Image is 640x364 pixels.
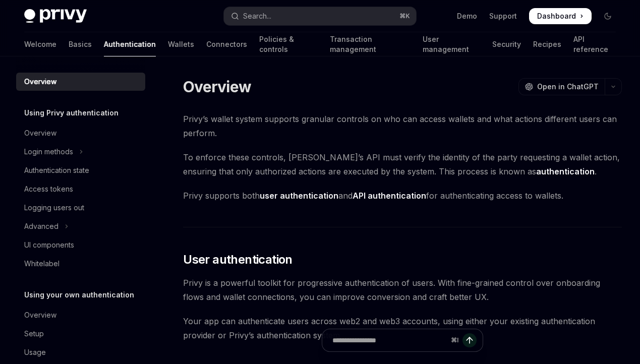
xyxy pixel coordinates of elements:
[537,11,576,21] span: Dashboard
[492,32,521,56] a: Security
[16,343,145,361] a: Usage
[24,9,87,23] img: dark logo
[24,202,84,214] div: Logging users out
[206,32,247,56] a: Connectors
[537,82,599,92] span: Open in ChatGPT
[16,255,145,273] a: Whitelabel
[16,143,145,161] button: Toggle Login methods section
[457,11,477,21] a: Demo
[24,346,46,358] div: Usage
[529,8,592,24] a: Dashboard
[16,124,145,142] a: Overview
[24,289,134,301] h5: Using your own authentication
[518,78,605,95] button: Open in ChatGPT
[24,76,56,88] div: Overview
[16,325,145,343] a: Setup
[423,32,480,56] a: User management
[183,189,622,203] span: Privy supports both and for authenticating access to wallets.
[183,314,622,342] span: Your app can authenticate users across web2 and web3 accounts, using either your existing authent...
[16,180,145,198] a: Access tokens
[330,32,411,56] a: Transaction management
[536,166,595,176] strong: authentication
[353,191,426,201] strong: API authentication
[24,164,89,176] div: Authentication state
[168,32,194,56] a: Wallets
[183,78,251,96] h1: Overview
[489,11,517,21] a: Support
[24,183,73,195] div: Access tokens
[462,333,477,347] button: Send message
[24,146,73,158] div: Login methods
[69,32,92,56] a: Basics
[533,32,561,56] a: Recipes
[183,276,622,304] span: Privy is a powerful toolkit for progressive authentication of users. With fine-grained control ov...
[16,199,145,217] a: Logging users out
[16,217,145,235] button: Toggle Advanced section
[243,10,271,22] div: Search...
[399,12,410,20] span: ⌘ K
[24,220,59,232] div: Advanced
[183,150,622,178] span: To enforce these controls, [PERSON_NAME]’s API must verify the identity of the party requesting a...
[104,32,156,56] a: Authentication
[24,107,119,119] h5: Using Privy authentication
[24,239,74,251] div: UI components
[332,329,447,351] input: Ask a question...
[24,328,44,340] div: Setup
[224,7,416,25] button: Open search
[573,32,616,56] a: API reference
[24,309,56,321] div: Overview
[259,32,318,56] a: Policies & controls
[16,73,145,91] a: Overview
[16,161,145,179] a: Authentication state
[24,258,60,270] div: Whitelabel
[24,127,56,139] div: Overview
[600,8,616,24] button: Toggle dark mode
[16,306,145,324] a: Overview
[24,32,56,56] a: Welcome
[183,112,622,140] span: Privy’s wallet system supports granular controls on who can access wallets and what actions diffe...
[260,191,338,201] strong: user authentication
[16,236,145,254] a: UI components
[183,252,293,268] span: User authentication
